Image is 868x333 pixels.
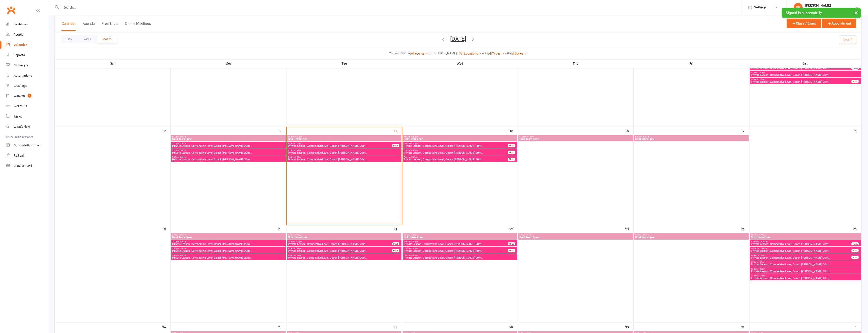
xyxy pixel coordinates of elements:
span: 1:00pm [751,261,860,263]
span: Gold Team Epee [403,138,516,140]
span: - 7:20pm [179,241,186,243]
span: Signed in successfully. [786,11,823,15]
div: 30 [625,323,633,331]
div: FULL [508,158,515,161]
div: 14 [394,127,402,135]
span: 7:20pm [288,149,401,151]
button: Week [78,35,97,43]
a: Clubworx [5,5,17,16]
a: Class kiosk mode [6,161,48,171]
span: - 1:40pm [757,268,765,270]
button: Class / Event [787,19,821,28]
span: 12:00pm [751,241,852,243]
span: Gold Team Epee [519,138,632,140]
th: Tue [286,59,402,68]
strong: at [457,51,460,55]
span: 6:00pm [519,136,632,138]
span: 7:20pm [172,149,285,151]
span: 7:20pm [403,149,508,151]
div: Fencing Institute of [US_STATE], Inc. [805,8,855,12]
div: 1 [855,323,861,331]
th: Fri [634,59,749,68]
span: Private Lesson, Competitive Level, Coach [PERSON_NAME] 20m... [172,158,285,161]
span: - 7:40pm [295,149,302,151]
span: 6:00pm [172,136,285,138]
span: - 8:00pm [179,156,186,158]
span: - 8:00pm [179,254,186,256]
span: 7:20pm [172,248,285,250]
span: - 2:00pm [758,234,766,236]
span: 6:00pm [288,234,401,236]
button: Free Trials [102,21,118,31]
span: Gold Team Epee [519,236,632,239]
div: [PERSON_NAME] [805,3,855,8]
span: 6:00pm [519,234,632,236]
span: - 8:00pm [410,156,418,158]
span: - 12:20pm [759,241,767,243]
span: 7:00pm [403,241,508,243]
span: Private Lesson, Competitive Level, Coach [PERSON_NAME] 20m... [172,250,285,252]
div: 12 [162,127,170,134]
span: - 8:00pm [295,254,302,256]
div: FULL [508,151,515,154]
a: Tasks [6,111,48,122]
span: Gold Team Epee [751,236,860,239]
span: - 7:20pm [179,143,186,145]
div: Automations [14,74,32,77]
button: Month [97,35,117,43]
span: Private Lesson, Competitive Level, Coach [PERSON_NAME] 20m... [751,80,852,83]
span: Private Lesson, Competitive Level, Coach [PERSON_NAME] 20m... [288,158,401,161]
span: Gold Team Epee [288,138,401,140]
div: 26 [162,323,170,331]
div: Messages [14,63,28,67]
a: Messages [6,60,48,70]
div: 20 [278,225,286,233]
span: Private Lesson, Competitive Level, Coach [PERSON_NAME] 20m... [172,256,285,259]
span: - 8:00pm [295,136,302,138]
button: Appointment [822,19,856,28]
strong: You are viewing [389,51,411,55]
span: 6:00pm [288,136,401,138]
span: - 8:00pm [410,254,418,256]
span: 1:20pm [751,72,860,74]
span: - 7:20pm [410,241,418,243]
div: FULL [508,249,515,252]
a: All Types [488,52,505,55]
span: 1:20pm [751,268,860,270]
span: 7:00pm [172,241,285,243]
span: 7:40pm [403,156,508,158]
span: 1:40pm [751,275,860,277]
span: - 8:00pm [526,234,534,236]
div: FULL [392,249,399,252]
div: FULL [851,80,859,83]
span: 12:20pm [751,248,852,250]
span: - 8:00pm [179,136,186,138]
a: People [6,30,48,40]
div: 15 [509,127,518,134]
span: 11:30am [751,234,860,236]
div: Workouts [14,104,27,108]
span: - 8:00pm [295,156,302,158]
span: - 1:40pm [757,72,765,74]
div: FULL [851,249,859,252]
span: - 1:20pm [757,261,765,263]
div: Gradings [14,84,27,88]
a: Gradings [6,81,48,91]
div: Dashboard [14,23,29,26]
button: Day [61,35,78,43]
span: 12:40pm [751,254,852,256]
span: 6:00pm [172,234,285,236]
strong: for [428,51,433,55]
span: Private Lesson, Competitive Level, Coach [PERSON_NAME] 20m... [751,243,852,245]
span: - 7:40pm [295,248,302,250]
span: Settings [754,2,767,13]
span: Gold Team Epee [172,236,285,239]
a: All events [411,52,428,55]
span: Private Lesson, Competitive Level, Coach [PERSON_NAME] 20m... [403,256,516,259]
a: All Styles [511,52,527,55]
a: Dashboard [6,19,48,30]
span: Private Lesson, Competitive Level, Coach [PERSON_NAME] 20m... [751,270,860,273]
span: 7:00pm [403,143,508,145]
span: - 12:40pm [759,248,767,250]
div: FULL [851,256,859,259]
